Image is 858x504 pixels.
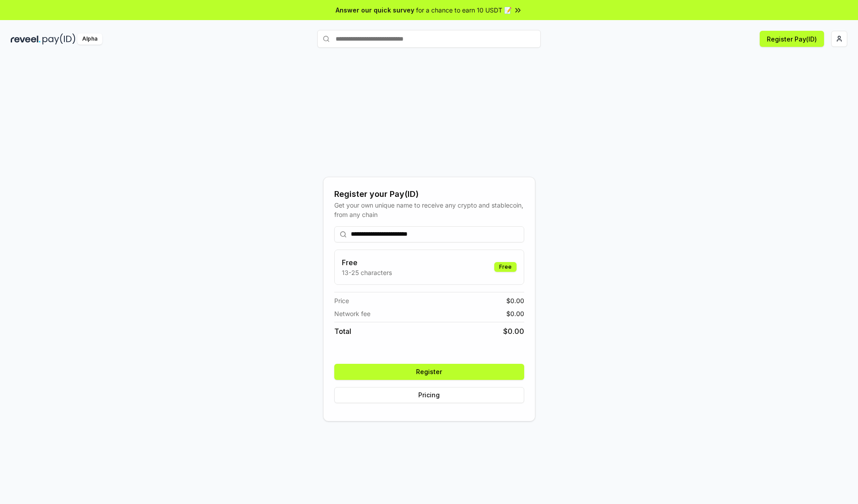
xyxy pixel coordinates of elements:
[334,364,524,380] button: Register
[342,268,392,277] p: 13-25 characters
[342,257,392,268] h3: Free
[416,5,512,15] span: for a chance to earn 10 USDT 📝
[334,200,524,219] div: Get your own unique name to receive any crypto and stablecoin, from any chain
[494,262,517,272] div: Free
[334,326,351,337] span: Total
[77,33,102,45] div: Alpha
[42,33,76,45] img: pay_id
[503,326,524,337] span: $ 0.00
[334,387,524,403] button: Pricing
[506,309,524,318] span: $ 0.00
[334,188,524,200] div: Register your Pay(ID)
[334,296,349,305] span: Price
[334,309,370,318] span: Network fee
[336,5,414,15] span: Answer our quick survey
[506,296,524,305] span: $ 0.00
[760,31,824,47] button: Register Pay(ID)
[11,33,41,45] img: reveel_dark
